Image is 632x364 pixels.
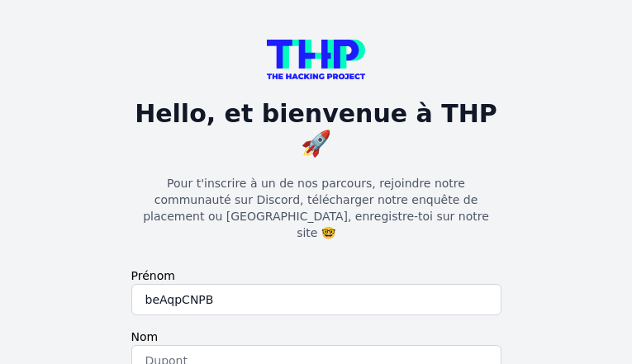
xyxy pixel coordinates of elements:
label: Prénom [131,267,501,284]
h1: Hello, et bienvenue à THP 🚀 [131,99,501,158]
p: Pour t'inscrire à un de nos parcours, rejoindre notre communauté sur Discord, télécharger notre e... [131,175,501,241]
input: Frédérique [131,284,501,315]
label: Nom [131,329,501,345]
img: logo [267,40,366,79]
